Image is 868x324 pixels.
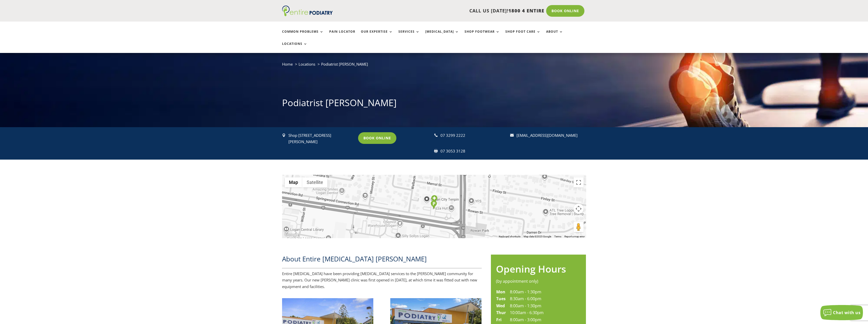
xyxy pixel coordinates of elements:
a: [EMAIL_ADDRESS][DOMAIN_NAME] [516,133,578,138]
a: Shop Foot Care [505,30,541,41]
td: 8:00am - 1:30pm [510,289,581,296]
button: Show street map [285,177,302,187]
h2: About Entire [MEDICAL_DATA] [PERSON_NAME] [282,254,482,266]
div: (by appointment only) [496,278,581,285]
h2: Opening Hours [496,262,581,278]
p: Entire [MEDICAL_DATA] have been providing [MEDICAL_DATA] services to the [PERSON_NAME] community ... [282,271,482,290]
span: 1800 4 ENTIRE [508,8,544,14]
a: Report a map error [564,235,585,238]
div: 07 3299 2222 [440,132,506,139]
a: Home [282,62,293,67]
a: Book Online [358,132,396,144]
p: CALL US [DATE]! [352,8,544,14]
nav: breadcrumb [282,61,586,71]
div: Parking [431,200,437,209]
button: Chat with us [820,305,863,320]
a: Pain Locator [329,30,355,41]
div: 07 3053 3128 [440,148,506,155]
div: Entire Podiatry Logan [431,195,437,204]
a: Our Expertise [361,30,393,41]
button: Toggle fullscreen view [574,177,584,187]
a: Book Online [546,5,584,17]
a: Common Problems [282,30,324,41]
td: 8:00am - 1:30pm [510,302,581,310]
button: Drag Pegman onto the map to open Street View [574,222,584,232]
td: 8:00am - 3:00pm [510,316,581,323]
strong: Mon [496,289,505,295]
a: Locations [282,42,307,53]
a: Locations [299,62,315,67]
button: Show satellite imagery [302,177,327,187]
span:  [434,134,438,137]
span: Podiatrist [PERSON_NAME] [321,62,368,67]
h1: Podiatrist [PERSON_NAME] [282,97,586,112]
a: Services [398,30,420,41]
span:  [282,134,286,137]
a: Shop Footwear [465,30,500,41]
strong: Fri [496,317,502,322]
img: Google [283,232,300,238]
span:  [510,134,514,137]
a: [MEDICAL_DATA] [425,30,459,41]
a: Entire Podiatry [282,12,333,17]
a: About [546,30,563,41]
img: logo (1) [282,6,333,16]
a: Open this area in Google Maps (opens a new window) [283,232,300,238]
td: 10:00am - 6:30pm [510,309,581,316]
strong: Tues [496,296,506,301]
span: Chat with us [833,310,860,315]
span: Map data ©2025 Google [524,235,551,238]
strong: Thur [496,310,506,315]
button: Keyboard shortcuts [499,235,521,238]
strong: Wed [496,303,505,309]
a: Terms [554,235,561,238]
p: Shop [STREET_ADDRESS][PERSON_NAME] [288,132,354,145]
span:  [434,149,438,153]
button: Map camera controls [574,204,584,214]
td: 8:30am - 6:00pm [510,295,581,302]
